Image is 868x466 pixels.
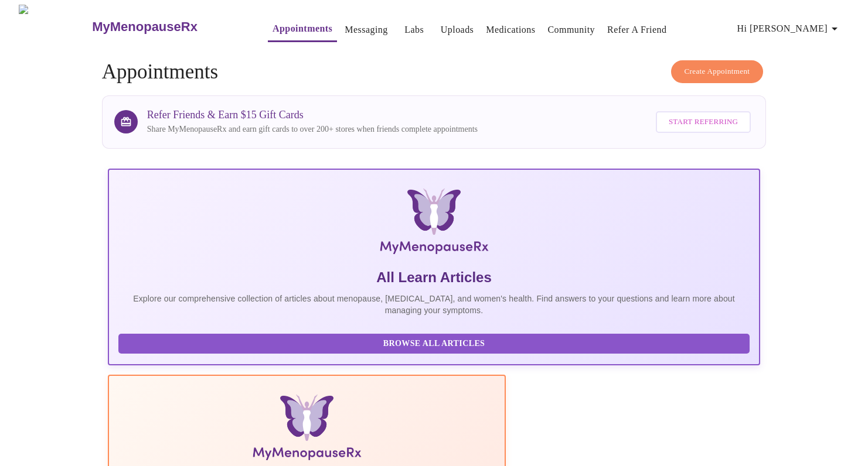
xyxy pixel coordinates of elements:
button: Refer a Friend [603,18,672,42]
p: Share MyMenopauseRx and earn gift cards to over 200+ stores when friends complete appointments [147,124,478,135]
button: Hi [PERSON_NAME] [733,17,846,40]
img: Menopause Manual [178,395,435,465]
a: Labs [404,22,424,38]
a: Browse All Articles [118,338,753,348]
p: Explore our comprehensive collection of articles about menopause, [MEDICAL_DATA], and women's hea... [118,293,750,316]
span: Hi [PERSON_NAME] [737,20,842,37]
a: Uploads [441,22,474,38]
h3: Refer Friends & Earn $15 Gift Cards [147,109,478,121]
h4: Appointments [102,60,767,84]
button: Start Referring [656,111,751,133]
span: Browse All Articles [130,337,738,351]
img: MyMenopauseRx Logo [216,189,652,259]
button: Appointments [268,17,337,42]
button: Create Appointment [671,60,764,83]
a: Refer a Friend [607,22,667,38]
button: Community [543,18,600,42]
a: MyMenopauseRx [91,6,244,47]
button: Medications [481,18,540,42]
a: Community [547,22,595,38]
h5: All Learn Articles [118,268,750,287]
button: Labs [396,18,433,42]
span: Create Appointment [685,65,750,78]
button: Browse All Articles [118,334,750,354]
button: Uploads [436,18,479,42]
a: Start Referring [653,105,754,139]
h3: MyMenopauseRx [92,19,198,35]
a: Appointments [273,20,332,37]
a: Messaging [345,22,387,38]
a: Medications [486,22,535,38]
img: MyMenopauseRx Logo [19,5,91,49]
span: Start Referring [669,115,738,129]
button: Messaging [340,18,392,42]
